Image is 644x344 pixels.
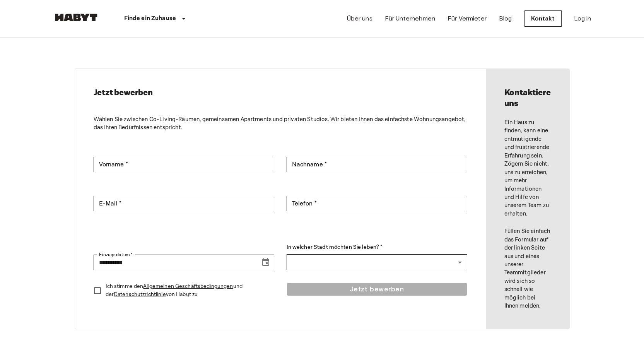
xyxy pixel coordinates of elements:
[99,251,133,258] label: Einzugsdatum
[524,10,562,27] a: Kontakt
[258,255,273,270] button: Choose date, selected date is Aug 17, 2025
[114,291,166,298] a: Datenschutzrichtlinie
[106,282,268,299] p: Ich stimme den und der von Habyt zu
[124,14,176,23] p: Finde ein Zuhause
[504,87,551,109] h2: Kontaktiere uns
[504,118,551,218] p: Ein Haus zu finden, kann eine entmutigende und frustrierende Erfahrung sein. Zögern Sie nicht, un...
[448,14,487,23] a: Für Vermieter
[574,14,591,23] a: Log in
[53,14,99,21] img: Habyt
[385,14,435,23] a: Für Unternehmen
[143,283,233,290] a: Allgemeinen Geschäftsbedingungen
[499,14,512,23] a: Blog
[347,14,372,23] a: Über uns
[287,243,467,252] label: In welcher Stadt möchten Sie leben? *
[94,87,467,98] h2: Jetzt bewerben
[94,115,467,132] p: Wählen Sie zwischen Co-Living-Räumen, gemeinsamen Apartments und privaten Studios. Wir bieten Ihn...
[504,227,551,310] p: Füllen Sie einfach das Formular auf der linken Seite aus und eines unserer Teammitglieder wird si...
